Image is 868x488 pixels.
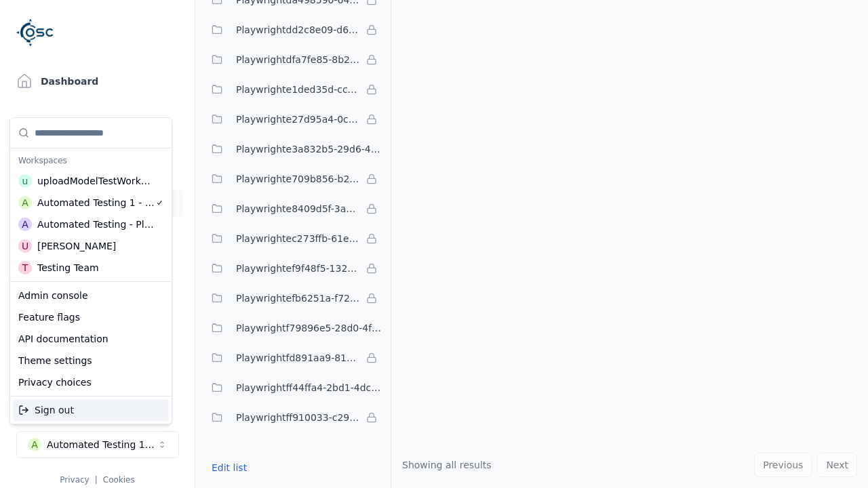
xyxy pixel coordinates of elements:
div: uploadModelTestWorkspace [37,174,154,188]
div: Suggestions [10,282,172,396]
div: T [18,261,32,274]
div: Privacy choices [13,371,169,393]
div: Automated Testing - Playwright [37,218,155,231]
div: Suggestions [10,396,172,424]
div: API documentation [13,328,169,350]
div: Testing Team [37,261,99,274]
div: Feature flags [13,306,169,328]
div: Admin console [13,285,169,306]
div: U [18,239,32,253]
div: A [18,196,32,209]
div: Theme settings [13,350,169,371]
div: [PERSON_NAME] [37,239,116,253]
div: u [18,174,32,188]
div: Sign out [13,399,169,421]
div: Workspaces [13,151,169,170]
div: A [18,218,32,231]
div: Suggestions [10,118,172,281]
div: Automated Testing 1 - Playwright [37,196,155,209]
